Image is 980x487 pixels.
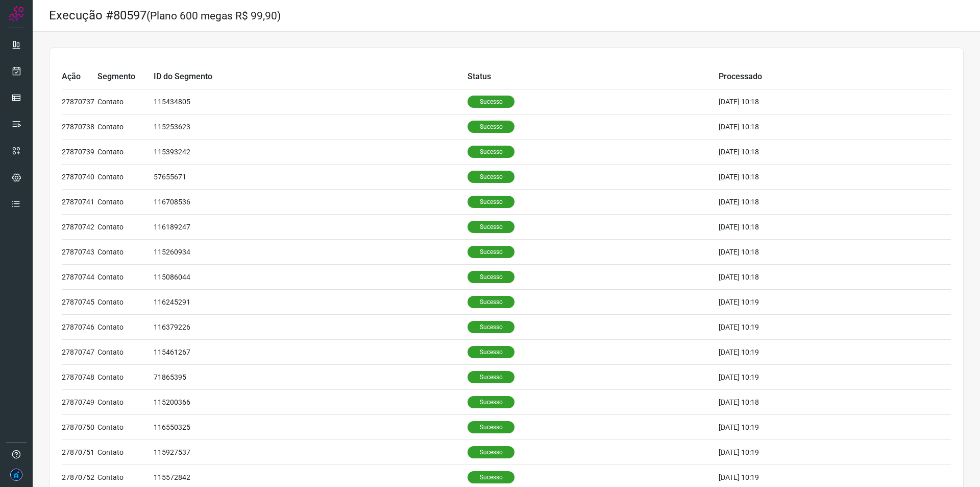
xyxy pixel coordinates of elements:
td: 115927537 [154,440,468,465]
td: 27870738 [62,114,97,140]
td: 27870749 [62,390,97,415]
td: Contato [97,114,154,140]
td: [DATE] 10:18 [719,265,951,290]
p: Sucesso [468,396,514,408]
td: 27870739 [62,140,97,165]
td: 27870751 [62,440,97,465]
td: 115260934 [154,240,468,265]
td: Contato [97,165,154,190]
td: [DATE] 10:19 [719,290,951,315]
td: Contato [97,290,154,315]
td: Contato [97,240,154,265]
td: 116550325 [154,415,468,440]
td: 115461267 [154,340,468,365]
p: Sucesso [468,471,514,483]
td: 115393242 [154,140,468,165]
td: [DATE] 10:19 [719,415,951,440]
td: ID do Segmento [154,64,468,89]
td: Ação [62,64,97,89]
td: Status [468,64,719,89]
td: Contato [97,440,154,465]
td: [DATE] 10:18 [719,140,951,165]
td: 116245291 [154,290,468,315]
p: Sucesso [468,346,514,358]
td: [DATE] 10:18 [719,215,951,240]
td: 116189247 [154,215,468,240]
img: Logo [9,6,24,21]
td: 27870746 [62,315,97,340]
td: 27870742 [62,215,97,240]
td: [DATE] 10:19 [719,340,951,365]
td: 27870747 [62,340,97,365]
td: 27870745 [62,290,97,315]
td: [DATE] 10:18 [719,114,951,140]
td: Segmento [97,64,154,89]
td: Contato [97,215,154,240]
td: Contato [97,265,154,290]
td: 27870750 [62,415,97,440]
td: 27870741 [62,190,97,215]
td: [DATE] 10:18 [719,190,951,215]
td: 27870743 [62,240,97,265]
td: Contato [97,89,154,114]
h2: Execução #80597 [49,8,281,23]
td: Contato [97,190,154,215]
td: [DATE] 10:18 [719,89,951,114]
td: 71865395 [154,365,468,390]
p: Sucesso [468,146,514,158]
td: [DATE] 10:18 [719,165,951,190]
img: f302904a67d38d0517bf933494acca5c.png [10,469,22,481]
td: Contato [97,315,154,340]
td: 27870744 [62,265,97,290]
td: [DATE] 10:18 [719,240,951,265]
p: Sucesso [468,321,514,333]
td: 116379226 [154,315,468,340]
p: Sucesso [468,171,514,183]
td: Contato [97,390,154,415]
p: Sucesso [468,96,514,108]
td: Contato [97,140,154,165]
p: Sucesso [468,221,514,233]
p: Sucesso [468,296,514,308]
p: Sucesso [468,371,514,383]
td: [DATE] 10:19 [719,315,951,340]
td: Contato [97,340,154,365]
small: (Plano 600 megas R$ 99,90) [146,10,281,22]
td: 115086044 [154,265,468,290]
td: 27870737 [62,89,97,114]
p: Sucesso [468,196,514,208]
p: Sucesso [468,271,514,283]
td: 27870740 [62,165,97,190]
td: [DATE] 10:19 [719,365,951,390]
p: Sucesso [468,446,514,458]
td: [DATE] 10:18 [719,390,951,415]
td: 27870748 [62,365,97,390]
td: Processado [719,64,951,89]
td: 115200366 [154,390,468,415]
td: Contato [97,365,154,390]
p: Sucesso [468,421,514,433]
td: 116708536 [154,190,468,215]
td: [DATE] 10:19 [719,440,951,465]
p: Sucesso [468,246,514,258]
p: Sucesso [468,121,514,133]
td: Contato [97,415,154,440]
td: 115434805 [154,89,468,114]
td: 57655671 [154,165,468,190]
td: 115253623 [154,114,468,140]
